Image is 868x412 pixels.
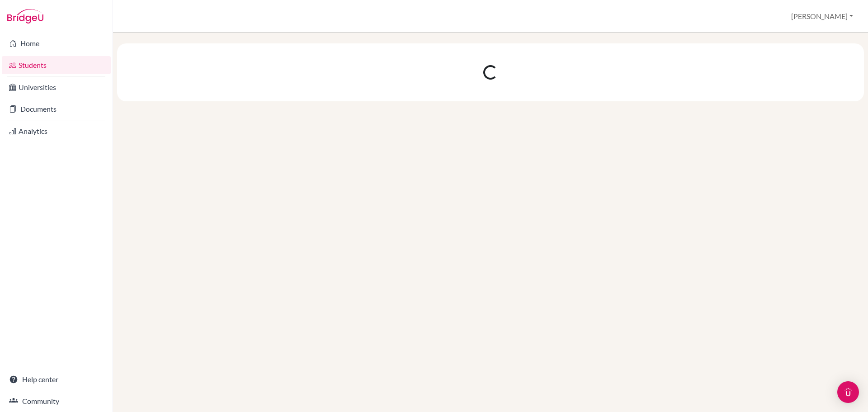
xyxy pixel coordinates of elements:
[787,8,857,25] button: [PERSON_NAME]
[2,78,111,96] a: Universities
[2,56,111,74] a: Students
[2,370,111,388] a: Help center
[2,122,111,140] a: Analytics
[2,34,111,52] a: Home
[2,100,111,118] a: Documents
[2,392,111,410] a: Community
[837,381,859,403] div: Open Intercom Messenger
[7,9,43,24] img: Bridge-U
